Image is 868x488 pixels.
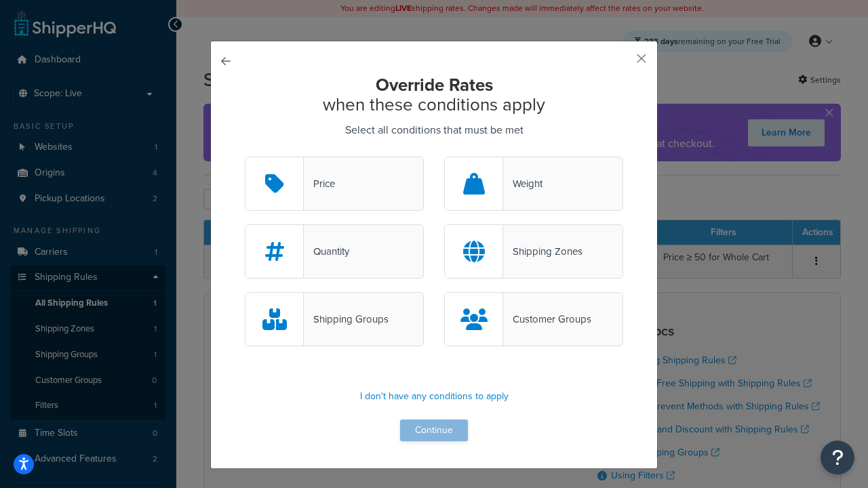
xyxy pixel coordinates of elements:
strong: Override Rates [376,72,493,98]
div: Shipping Zones [503,242,583,261]
button: Open Resource Center [821,441,854,474]
p: I don't have any conditions to apply [245,387,623,406]
div: Price [304,174,335,193]
div: Quantity [304,242,349,261]
div: Weight [503,174,542,193]
div: Customer Groups [503,310,591,329]
div: Shipping Groups [304,310,389,329]
p: Select all conditions that must be met [245,121,623,140]
h2: when these conditions apply [245,75,623,114]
